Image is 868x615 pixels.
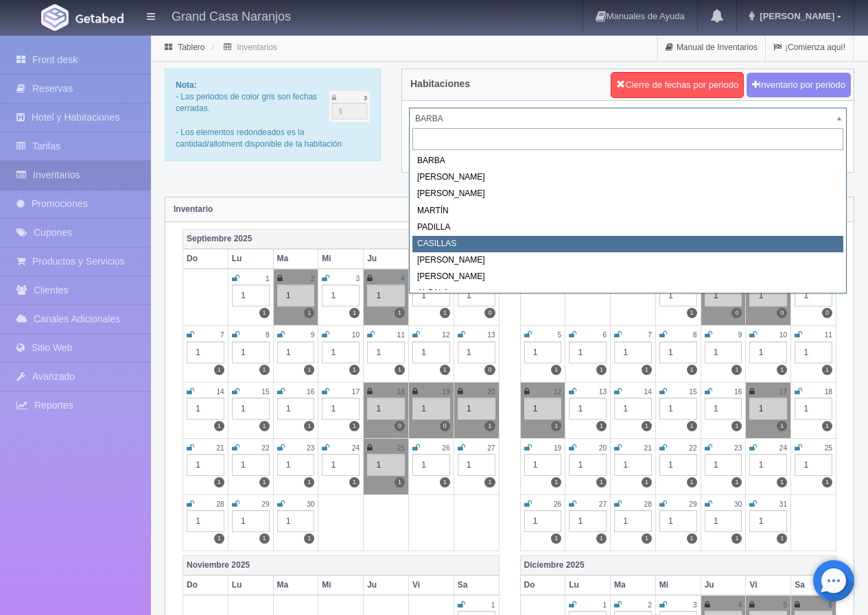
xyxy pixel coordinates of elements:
[412,269,843,285] div: [PERSON_NAME]
[412,169,843,186] div: [PERSON_NAME]
[412,285,843,302] div: ALCALA
[412,219,843,236] div: PADILLA
[412,153,843,169] div: BARBA
[412,252,843,269] div: [PERSON_NAME]
[412,236,843,252] div: CASILLAS
[412,186,843,202] div: [PERSON_NAME]
[412,203,843,219] div: MARTÍN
